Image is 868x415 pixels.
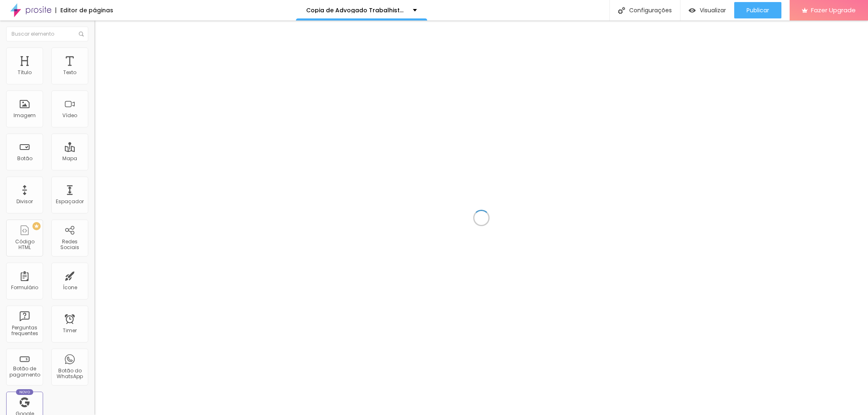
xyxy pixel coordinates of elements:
div: Botão de pagamento [8,366,41,378]
div: Novo [16,389,34,395]
div: Texto [63,70,76,75]
div: Mapa [62,156,77,161]
img: Icone [79,32,84,36]
div: Editor de páginas [55,7,113,13]
img: Icone [618,7,625,14]
input: Buscar elemento [6,27,88,41]
div: Perguntas frequentes [8,325,41,337]
span: Publicar [747,7,769,14]
div: Formulário [11,285,38,290]
div: Espaçador [56,199,84,204]
span: Visualizar [700,7,726,14]
div: Timer [63,328,77,333]
div: Botão [17,156,32,161]
div: Botão do WhatsApp [53,368,86,380]
div: Ícone [63,285,77,290]
p: Copia de Advogado Trabalhista no [GEOGRAPHIC_DATA] [306,7,407,13]
button: Visualizar [680,2,734,18]
div: Imagem [14,113,36,118]
span: Fazer Upgrade [811,7,856,14]
button: Publicar [734,2,781,18]
div: Divisor [16,199,33,204]
div: Código HTML [8,239,41,251]
img: view-1.svg [689,7,696,14]
div: Redes Sociais [53,239,86,251]
div: Vídeo [62,113,77,118]
div: Título [18,70,32,75]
